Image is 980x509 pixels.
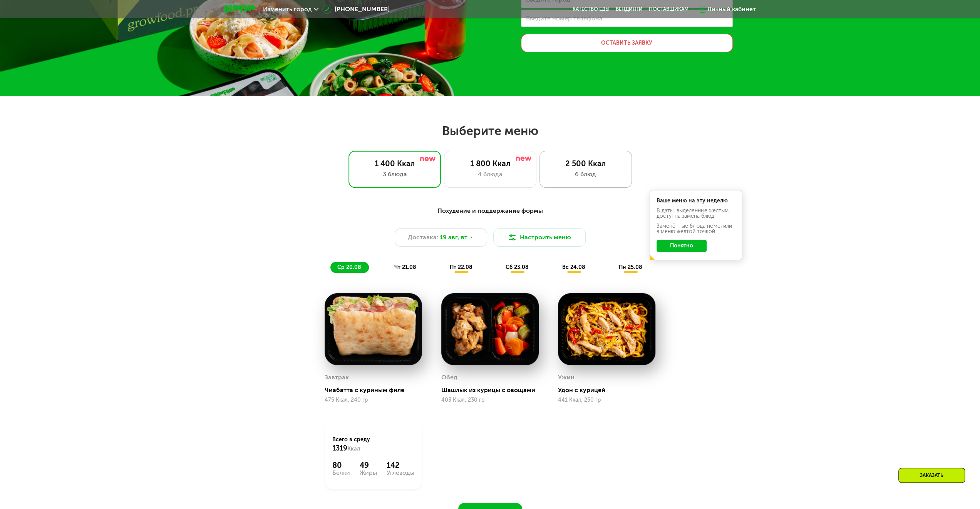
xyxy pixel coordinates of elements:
[25,123,955,139] h2: Выберите меню
[558,397,655,403] div: 441 Ккал, 250 гр
[452,159,528,168] div: 1 800 Ккал
[548,159,624,168] div: 2 500 Ккал
[452,170,528,179] div: 4 блюда
[332,436,414,453] div: Всего в среду
[357,170,433,179] div: 3 блюда
[558,372,575,383] div: Ужин
[657,198,735,204] div: Ваше меню на эту неделю
[450,264,472,270] span: пт 22.08
[521,34,733,52] button: Оставить заявку
[332,470,350,476] div: Белки
[387,470,414,476] div: Углеводы
[440,233,467,242] span: 19 авг, вт
[616,6,643,12] a: Вендинги
[618,264,642,270] span: пн 25.08
[548,170,624,179] div: 6 блюд
[325,372,349,383] div: Завтрак
[657,240,707,252] button: Понятно
[394,264,416,270] span: чт 21.08
[441,372,457,383] div: Обед
[493,228,586,247] button: Настроить меню
[898,468,965,483] div: Заказать
[332,444,347,452] span: 1319
[360,470,377,476] div: Жиры
[360,461,377,470] div: 49
[558,386,662,394] div: Удон с курицей
[526,16,602,20] label: Введите номер телефона
[337,264,361,270] span: ср 20.08
[562,264,585,270] span: вс 24.08
[707,5,756,14] div: Личный кабинет
[573,6,610,12] a: Качество еды
[332,461,350,470] div: 80
[657,224,735,234] div: Заменённые блюда пометили в меню жёлтой точкой.
[325,397,422,403] div: 475 Ккал, 240 гр
[357,159,433,168] div: 1 400 Ккал
[263,6,312,12] span: Изменить город
[649,6,689,12] div: поставщикам
[506,264,529,270] span: сб 23.08
[657,208,735,219] div: В даты, выделенные желтым, доступна замена блюд.
[347,446,360,452] span: Ккал
[387,461,414,470] div: 142
[408,233,438,242] span: Доставка:
[441,397,539,403] div: 403 Ккал, 230 гр
[325,386,428,394] div: Чиабатта с куриным филе
[322,5,390,14] a: [PHONE_NUMBER]
[441,386,545,394] div: Шашлык из курицы с овощами
[262,206,718,216] div: Похудение и поддержание формы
